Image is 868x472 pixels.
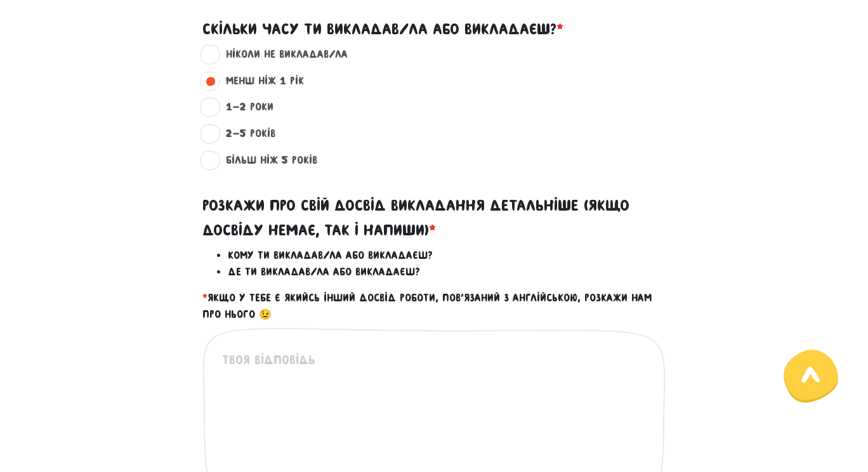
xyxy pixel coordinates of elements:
[202,193,666,242] label: Розкажи про свій досвід викладання детальніше (якщо досвіду немає, так і напиши)
[228,264,666,280] li: Де ти викладав/ла або викладаєш?
[215,126,275,142] label: 2-5 років
[215,99,273,115] label: 1-2 роки
[215,46,348,63] label: ніколи не викладав/ла
[202,178,666,322] div: Якщо у тебе є якийсь інший досвід роботи, пов'язаний з англійською, розкажи нам про нього 😉
[202,17,563,41] label: Скільки часу ти викладав/ла або викладаєш?
[228,247,666,264] li: Кому ти викладав/ла або викладаєш?
[215,73,304,89] label: менш ніж 1 рік
[215,152,317,169] label: більш ніж 5 років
